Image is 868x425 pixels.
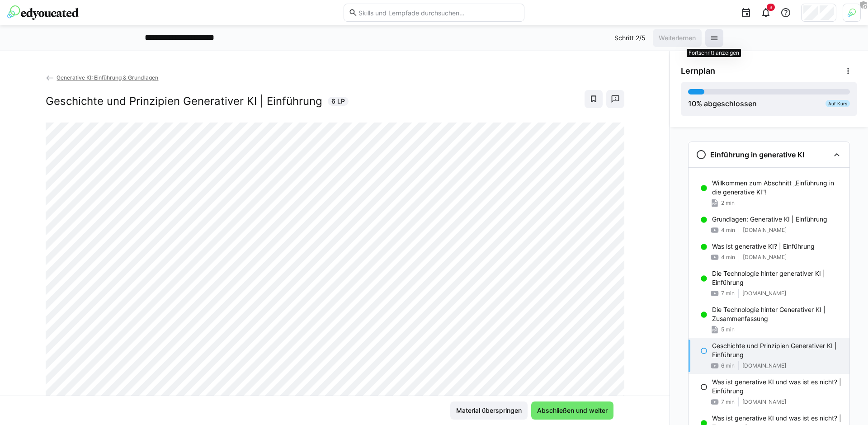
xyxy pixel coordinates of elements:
[712,378,842,396] p: Was ist generative KI und was ist es nicht? | Einführung
[712,305,842,323] p: Die Technologie hinter Generativer KI | Zusammenfassung
[687,49,741,57] div: Fortschritt anzeigen
[721,326,735,333] span: 5 min
[358,9,519,17] input: Skills und Lernpfade durchsuchen…
[721,362,735,369] span: 6 min
[712,179,842,197] p: Willkommen zum Abschnitt „Einführung in die generative KI"!
[653,29,702,47] button: Weiterlernen
[688,99,696,108] span: 10
[712,341,842,359] p: Geschichte und Prinzipien Generativer KI | Einführung
[721,398,735,406] span: 7 min
[721,227,735,234] span: 4 min
[721,290,735,297] span: 7 min
[331,97,345,106] span: 6 LP
[46,74,159,81] a: Generative KI: Einführung & Grundlagen
[769,5,772,10] span: 3
[712,269,842,287] p: Die Technologie hinter generativer KI | Einführung
[614,33,646,42] p: Schritt 2/5
[742,290,786,297] span: [DOMAIN_NAME]
[712,242,815,251] p: Was ist generative KI? | Einführung
[742,362,786,369] span: [DOMAIN_NAME]
[742,398,786,406] span: [DOMAIN_NAME]
[450,401,528,420] button: Material überspringen
[743,227,787,234] span: [DOMAIN_NAME]
[826,100,850,107] div: Auf Kurs
[688,98,757,109] div: % abgeschlossen
[721,199,735,207] span: 2 min
[712,215,827,224] p: Grundlagen: Generative KI | Einführung
[536,406,609,415] span: Abschließen und weiter
[657,33,697,42] span: Weiterlernen
[721,254,735,261] span: 4 min
[531,401,613,420] button: Abschließen und weiter
[46,94,322,108] h2: Geschichte und Prinzipien Generativer KI | Einführung
[455,406,523,415] span: Material überspringen
[681,66,715,76] span: Lernplan
[57,74,158,81] span: Generative KI: Einführung & Grundlagen
[743,254,787,261] span: [DOMAIN_NAME]
[710,150,804,159] h3: Einführung in generative KI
